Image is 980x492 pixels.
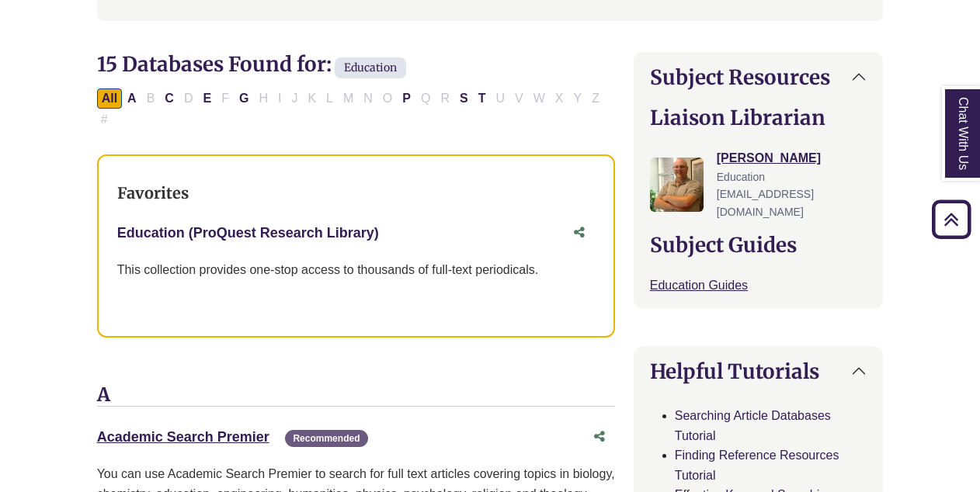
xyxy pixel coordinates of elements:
[97,429,269,445] a: Academic Search Premier
[117,184,595,203] h3: Favorites
[650,233,867,257] h2: Subject Guides
[650,106,867,130] h2: Liaison Librarian
[717,188,814,217] span: [EMAIL_ADDRESS][DOMAIN_NAME]
[474,88,491,109] button: Filter Results T
[584,422,615,452] button: Share this database
[675,449,839,482] a: Finding Reference Resources Tutorial
[117,260,595,280] p: This collection provides one-stop access to thousands of full-text periodicals.
[97,384,615,407] h3: A
[235,88,253,109] button: Filter Results G
[717,171,765,183] span: Education
[97,88,122,109] button: All
[634,53,883,102] button: Subject Resources
[117,225,379,241] a: Education (ProQuest Research Library)
[123,88,141,109] button: Filter Results A
[97,51,332,77] span: 15 Databases Found for:
[650,158,704,212] img: Nathan Farley
[634,347,883,396] button: Helpful Tutorials
[160,88,179,109] button: Filter Results C
[285,430,367,448] span: Recommended
[198,88,216,109] button: Filter Results E
[335,57,406,78] span: Education
[564,218,595,248] button: Share this database
[717,151,821,165] a: [PERSON_NAME]
[455,88,473,109] button: Filter Results S
[675,409,831,442] a: Searching Article Databases Tutorial
[398,88,415,109] button: Filter Results P
[97,91,606,125] div: Alpha-list to filter by first letter of database name
[926,209,976,230] a: Back to Top
[650,279,748,292] a: Education Guides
